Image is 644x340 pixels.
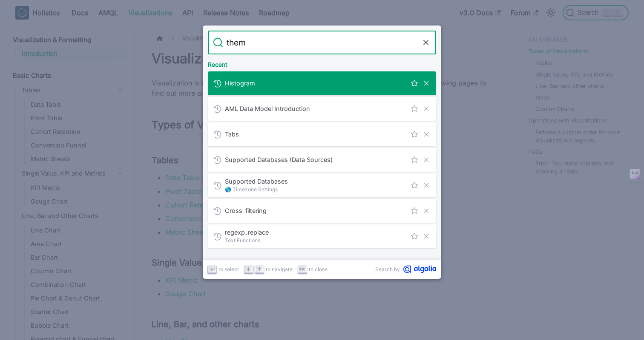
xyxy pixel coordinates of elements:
a: Tabs [208,122,436,146]
button: Save this search [410,206,419,215]
button: Remove this search from history [422,181,431,190]
a: Cross-filtering [208,199,436,223]
button: Clear the query [421,37,431,48]
svg: Arrow down [245,266,252,272]
button: Remove this search from history [422,104,431,113]
a: Search byAlgolia [375,265,436,273]
span: 🌎 Timezone Settings [225,185,406,193]
a: regexp_replace​Text Functions [208,224,436,248]
a: AML Data Model Introduction [208,97,436,121]
svg: Enter key [209,266,216,272]
span: Cross-filtering [225,207,406,215]
svg: Algolia [403,265,436,273]
span: to select [218,265,239,273]
span: regexp_replace​ [225,228,406,236]
span: to navigate [266,265,293,273]
a: Supported Databases​🌎 Timezone Settings [208,173,436,197]
span: Text Functions [225,236,406,244]
button: Remove this search from history [422,155,431,164]
svg: Arrow up [256,266,263,272]
span: Supported Databases (Data Sources) [225,156,406,164]
button: Save this search [410,79,419,88]
button: Save this search [410,155,419,164]
button: Save this search [410,130,419,139]
svg: Escape key [299,266,305,272]
button: Save this search [410,181,419,190]
span: Tabs [225,130,406,138]
button: Remove this search from history [422,130,431,139]
button: Remove this search from history [422,232,431,241]
span: to close [309,265,328,273]
input: Search docs [223,31,421,54]
button: Save this search [410,104,419,113]
button: Remove this search from history [422,206,431,215]
span: Supported Databases​ [225,177,406,185]
a: Supported Databases (Data Sources) [208,148,436,172]
span: Search by [375,265,400,273]
button: Save this search [410,232,419,241]
a: Histogram [208,71,436,95]
div: Recent [206,54,438,71]
span: Histogram [225,79,406,87]
span: AML Data Model Introduction [225,105,406,113]
button: Remove this search from history [422,79,431,88]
